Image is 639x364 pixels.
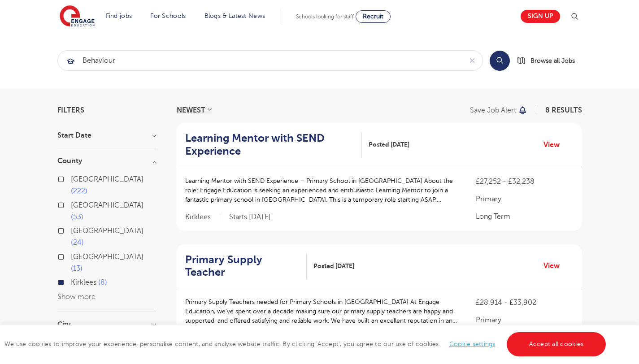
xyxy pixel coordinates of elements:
[57,157,156,165] h3: County
[71,278,96,286] span: Kirklees
[521,10,560,23] a: Sign up
[476,315,573,325] p: Primary
[185,132,355,158] h2: Learning Mentor with SEND Experience
[185,253,300,279] h2: Primary Supply Teacher
[71,253,77,259] input: [GEOGRAPHIC_DATA] 13
[185,176,458,204] p: Learning Mentor with SEND Experience – Primary School in [GEOGRAPHIC_DATA] About the role: Engage...
[185,132,362,158] a: Learning Mentor with SEND Experience
[71,187,87,195] span: 222
[71,227,77,233] input: [GEOGRAPHIC_DATA] 24
[57,107,84,114] span: Filters
[369,140,409,149] span: Posted [DATE]
[363,13,383,20] span: Recruit
[71,175,143,183] span: [GEOGRAPHIC_DATA]
[530,56,575,66] span: Browse all Jobs
[476,194,573,204] p: Primary
[57,132,156,139] h3: Start Date
[57,321,156,328] h3: City
[476,176,573,187] p: £27,252 - £32,238
[543,260,566,272] a: View
[507,332,606,356] a: Accept all cookies
[470,107,528,114] button: Save job alert
[71,238,84,247] span: 24
[229,212,271,222] p: Starts [DATE]
[57,293,96,301] button: Show more
[185,297,458,325] p: Primary Supply Teachers needed for Primary Schools in [GEOGRAPHIC_DATA] At Engage Education, we’v...
[60,5,95,28] img: Engage Education
[106,13,132,19] a: Find jobs
[57,50,483,71] div: Submit
[517,56,582,66] a: Browse all Jobs
[71,253,143,261] span: [GEOGRAPHIC_DATA]
[449,341,496,347] a: Cookie settings
[543,139,566,151] a: View
[71,213,83,221] span: 53
[462,51,483,70] button: Clear
[470,107,516,114] p: Save job alert
[71,264,83,273] span: 13
[71,278,77,284] input: Kirklees 8
[356,10,391,23] a: Recruit
[204,13,265,19] a: Blogs & Latest News
[71,201,143,209] span: [GEOGRAPHIC_DATA]
[58,51,462,70] input: Submit
[545,106,582,114] span: 8 RESULTS
[4,341,608,347] span: We use cookies to improve your experience, personalise content, and analyse website traffic. By c...
[313,261,354,271] span: Posted [DATE]
[150,13,186,19] a: For Schools
[98,278,107,286] span: 8
[185,253,307,279] a: Primary Supply Teacher
[476,211,573,222] p: Long Term
[490,51,510,71] button: Search
[476,297,573,308] p: £28,914 - £33,902
[185,212,220,222] span: Kirklees
[71,175,77,181] input: [GEOGRAPHIC_DATA] 222
[71,227,143,235] span: [GEOGRAPHIC_DATA]
[296,13,354,20] span: Schools looking for staff
[71,201,77,207] input: [GEOGRAPHIC_DATA] 53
